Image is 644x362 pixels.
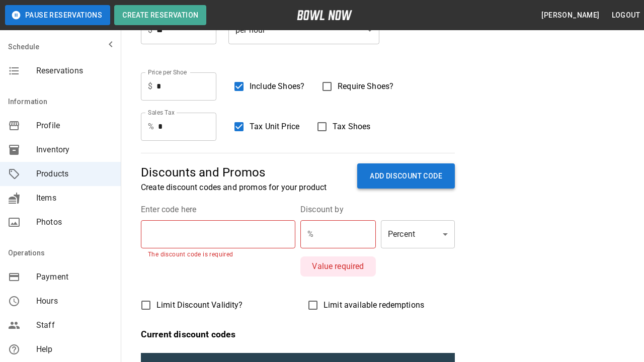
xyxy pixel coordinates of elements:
[141,182,327,194] p: Create discount codes and promos for your product
[537,6,603,25] button: [PERSON_NAME]
[250,80,304,93] span: Include Shoes?
[5,5,110,25] button: Pause Reservations
[141,163,327,182] p: Discounts and Promos
[36,319,113,331] span: Staff
[148,121,154,133] p: %
[307,228,313,240] p: %
[36,295,113,307] span: Hours
[114,5,206,25] button: Create Reservation
[148,80,152,93] p: $
[333,121,370,133] span: Tax Shoes
[156,299,243,311] span: Limit Discount Validity?
[608,6,644,25] button: Logout
[141,204,196,215] legend: Enter code here
[297,10,352,20] img: logo
[381,220,455,248] div: Percent
[141,328,455,341] p: Current discount codes
[324,299,424,311] span: Limit available redemptions
[300,256,376,277] p: Value required
[36,120,113,132] span: Profile
[36,144,113,156] span: Inventory
[36,216,113,228] span: Photos
[338,80,393,93] span: Require Shoes?
[148,250,288,260] p: The discount code is required
[250,121,299,133] span: Tax Unit Price
[36,192,113,204] span: Items
[36,168,113,180] span: Products
[300,204,344,215] legend: Discount by
[36,271,113,283] span: Payment
[357,163,455,189] button: ADD DISCOUNT CODE
[36,343,113,355] span: Help
[36,65,113,77] span: Reservations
